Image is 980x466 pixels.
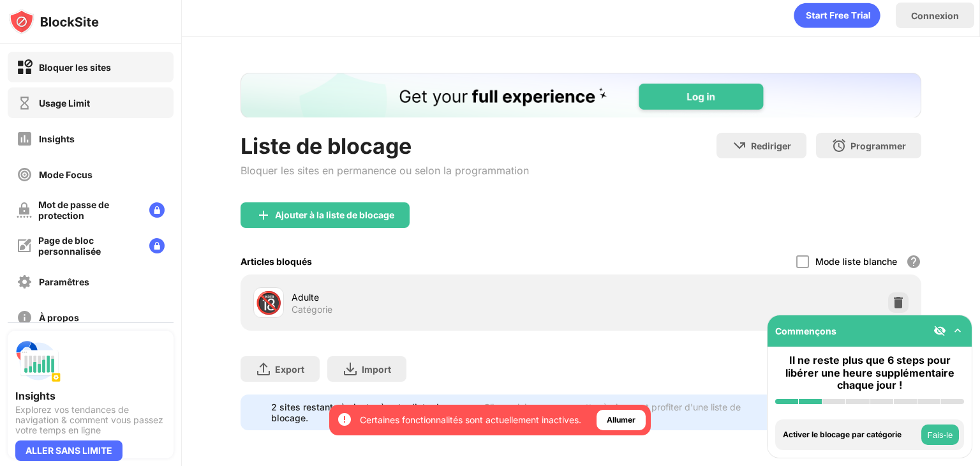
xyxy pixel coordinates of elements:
div: 2 sites restants à ajouter à votre liste de blocage. [271,402,459,423]
iframe: Banner [241,73,921,117]
div: Adulte [292,290,581,304]
img: omni-setup-toggle.svg [951,324,964,337]
img: about-off.svg [17,310,33,326]
img: lock-menu.svg [149,202,165,218]
div: Articles bloqués [241,256,312,267]
div: Paramêtres [39,276,89,287]
img: settings-off.svg [17,274,33,290]
div: Explorez vos tendances de navigation & comment vous passez votre temps en ligne [15,405,166,435]
div: Ajouter à la liste de blocage [275,210,394,220]
img: logo-blocksite.svg [9,9,99,34]
img: customize-block-page-off.svg [17,238,32,253]
div: Rediriger [751,140,791,151]
div: Catégorie [292,304,332,315]
div: Bloquer les sites en permanence ou selon la programmation [241,164,529,177]
div: Bloquer les sites [39,62,111,73]
img: block-on.svg [17,59,33,75]
div: Mot de passe de protection [38,199,139,221]
div: Page de bloc personnalisée [38,235,139,257]
div: ALLER SANS LIMITE [15,440,122,461]
div: Insights [15,389,166,402]
div: Allumer [607,414,635,426]
div: Insights [39,133,75,144]
div: 🔞 [255,290,282,316]
img: push-insights.svg [15,338,61,384]
div: animation [794,3,880,28]
div: Certaines fonctionnalités sont actuellement inactives. [360,414,581,426]
div: Activer le blocage par catégorie [783,430,918,439]
div: Mode Focus [39,169,93,180]
img: focus-off.svg [17,167,33,183]
button: Fais-le [921,425,959,445]
img: eye-not-visible.svg [933,324,946,337]
div: Programmer [850,140,906,151]
img: lock-menu.svg [149,238,165,253]
img: time-usage-off.svg [17,95,33,111]
div: Liste de blocage [241,133,529,159]
div: Import [362,364,391,375]
div: Mode liste blanche [815,256,897,267]
div: Il ne reste plus que 6 steps pour libérer une heure supplémentaire chaque jour ! [775,354,964,391]
img: insights-off.svg [17,131,33,147]
div: Cliquez ici pour vous mettre à niveau et profiter d'une liste de blocage illimitée. [467,402,758,423]
img: error-circle-white.svg [337,412,352,427]
img: password-protection-off.svg [17,202,32,218]
div: Usage Limit [39,98,90,109]
div: Commençons [775,326,836,336]
div: Connexion [911,10,959,21]
div: À propos [39,312,79,323]
div: Export [275,364,304,375]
